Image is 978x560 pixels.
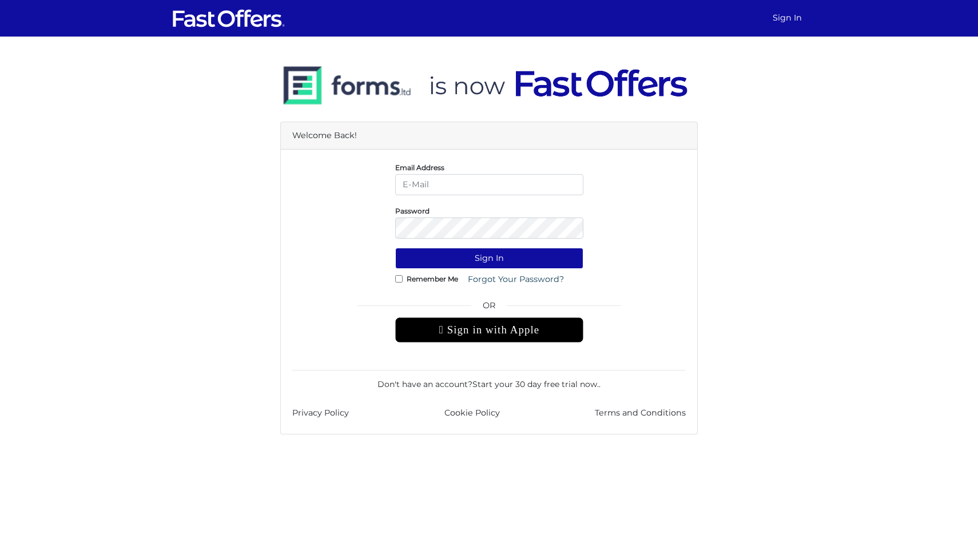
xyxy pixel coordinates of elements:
[395,317,583,343] div: Sign in with Apple
[395,174,583,195] input: E-Mail
[460,269,571,290] a: Forgot Your Password?
[292,370,686,390] div: Don't have an account? .
[595,406,686,420] a: Terms and Conditions
[395,166,444,169] label: Email Address
[768,7,806,29] a: Sign In
[395,210,430,212] label: Password
[281,122,697,150] div: Welcome Back!
[395,248,583,269] button: Sign In
[444,406,500,420] a: Cookie Policy
[395,299,583,317] span: OR
[407,277,458,280] label: Remember Me
[472,379,599,389] a: Start your 30 day free trial now.
[292,406,349,420] a: Privacy Policy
